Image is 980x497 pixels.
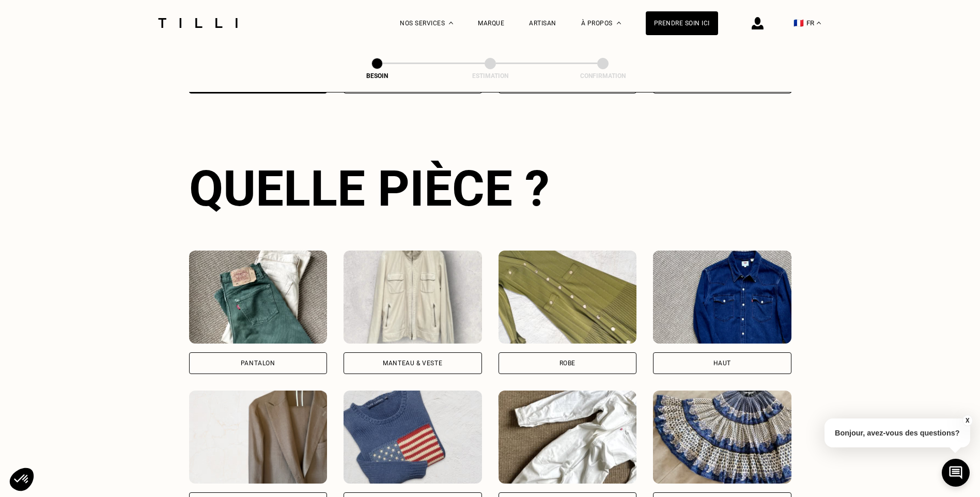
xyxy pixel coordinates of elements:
[499,251,637,344] img: Tilli retouche votre Robe
[551,72,655,80] div: Confirmation
[794,18,804,28] span: 🇫🇷
[617,22,621,24] img: Menu déroulant à propos
[325,72,429,80] div: Besoin
[529,20,556,27] a: Artisan
[449,22,453,24] img: Menu déroulant
[344,251,482,344] img: Tilli retouche votre Manteau & Veste
[478,20,504,27] a: Marque
[653,251,791,344] img: Tilli retouche votre Haut
[383,360,442,366] div: Manteau & Veste
[559,360,575,366] div: Robe
[752,17,764,29] img: icône connexion
[653,391,791,484] img: Tilli retouche votre Jupe
[817,22,821,24] img: menu déroulant
[154,18,241,28] img: Logo du service de couturière Tilli
[241,360,275,366] div: Pantalon
[825,418,970,447] p: Bonjour, avez-vous des questions?
[189,251,328,344] img: Tilli retouche votre Pantalon
[962,415,972,426] button: X
[499,391,637,484] img: Tilli retouche votre Combinaison
[646,11,718,35] a: Prendre soin ici
[713,360,731,366] div: Haut
[344,391,482,484] img: Tilli retouche votre Pull & gilet
[189,160,791,218] div: Quelle pièce ?
[439,72,542,80] div: Estimation
[189,391,328,484] img: Tilli retouche votre Tailleur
